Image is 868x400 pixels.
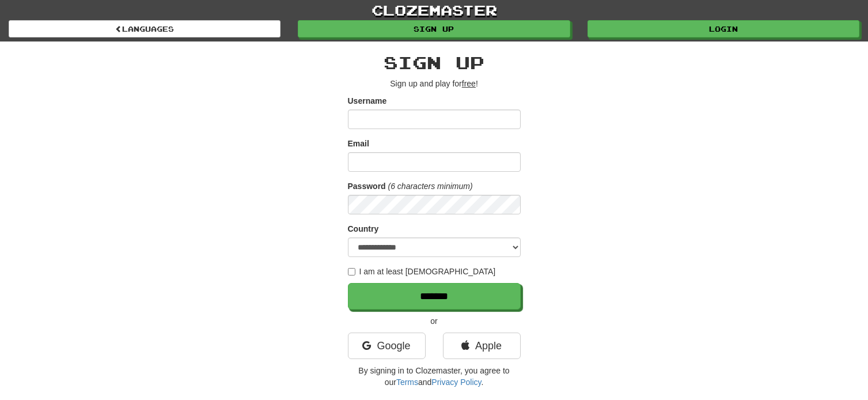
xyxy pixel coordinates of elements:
[348,333,426,359] a: Google
[348,365,521,388] p: By signing in to Clozemaster, you agree to our and .
[298,20,570,37] a: Sign up
[396,378,418,387] a: Terms
[431,378,481,387] a: Privacy Policy
[348,223,379,235] label: Country
[348,315,521,327] p: or
[443,333,521,359] a: Apple
[348,266,496,277] label: I am at least [DEMOGRAPHIC_DATA]
[9,20,281,37] a: Languages
[462,79,476,88] u: free
[348,268,355,276] input: I am at least [DEMOGRAPHIC_DATA]
[348,53,521,72] h2: Sign up
[348,78,521,89] p: Sign up and play for !
[348,138,369,149] label: Email
[348,180,386,192] label: Password
[587,20,859,37] a: Login
[348,95,387,107] label: Username
[388,182,473,191] em: (6 characters minimum)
